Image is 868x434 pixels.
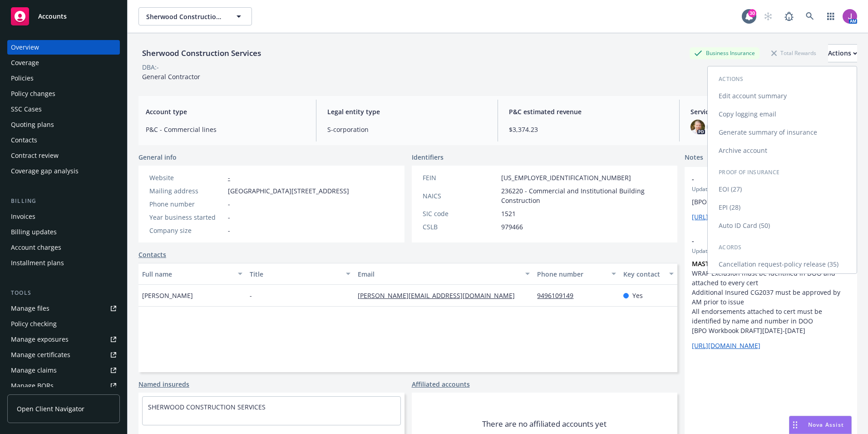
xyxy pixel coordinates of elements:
[11,209,35,224] div: Invoices
[789,416,801,434] div: Drag to move
[423,222,498,232] div: CSLB
[685,229,857,358] div: -Updatedby [PERSON_NAME] on [DATE] 10:33 AMMASTER LINK Incl. CCD: [URL][DOMAIN_NAME]WRAP Exclusio...
[7,225,120,239] a: Billing updates
[685,152,703,163] span: Notes
[327,125,487,134] span: S-corporation
[7,317,120,331] a: Policy checking
[7,301,120,316] a: Manage files
[808,421,844,429] span: Nova Assist
[358,291,522,300] a: [PERSON_NAME][EMAIL_ADDRESS][DOMAIN_NAME]
[11,256,64,270] div: Installment plans
[7,4,120,29] a: Accounts
[423,209,498,218] div: SIC code
[250,269,340,279] div: Title
[7,71,120,86] a: Policies
[11,102,42,116] div: SSC Cases
[708,123,857,141] a: Generate summary of insurance
[789,416,852,434] button: Nova Assist
[142,269,232,279] div: Full name
[7,363,120,378] a: Manage claims
[228,212,230,222] span: -
[138,250,166,259] a: Contacts
[692,326,850,335] p: [BPO Workbook DRAFT][DATE]-[DATE]
[354,263,534,285] button: Email
[692,212,760,221] a: [URL][DOMAIN_NAME]
[11,117,54,132] div: Quoting plans
[7,40,120,55] a: Overview
[11,164,79,178] div: Coverage gap analysis
[509,125,668,134] span: $3,374.23
[690,107,850,116] span: Servicing team
[501,186,667,205] span: 236220 - Commercial and Institutional Building Construction
[7,332,120,347] a: Manage exposures
[228,173,230,182] a: -
[708,141,857,160] a: Archive account
[828,44,857,62] button: Actions
[7,240,120,255] a: Account charges
[228,226,230,235] span: -
[509,107,668,116] span: P&C estimated revenue
[412,152,444,162] span: Identifiers
[11,363,57,378] div: Manage claims
[11,240,61,255] div: Account charges
[623,269,664,279] div: Key contact
[537,291,581,300] a: 9496109149
[412,379,470,389] a: Affiliated accounts
[11,40,39,55] div: Overview
[358,269,520,279] div: Email
[708,105,857,123] a: Copy logging email
[690,47,759,59] div: Business Insurance
[692,288,850,307] li: Additional Insured CG2037 must be approved by AM prior to issue
[148,403,266,411] a: SHERWOOD CONSTRUCTION SERVICES
[11,133,37,147] div: Contacts
[11,225,57,239] div: Billing updates
[149,186,224,196] div: Mailing address
[822,7,840,25] a: Switch app
[692,197,850,207] p: [BPO Indio Submission] [DATE]-[DATE]
[780,7,798,25] a: Report a Bug
[11,332,69,347] div: Manage exposures
[11,317,57,331] div: Policy checking
[7,256,120,270] a: Installment plans
[246,263,354,285] button: Title
[7,102,120,116] a: SSC Cases
[692,341,760,350] a: [URL][DOMAIN_NAME]
[632,291,643,300] span: Yes
[501,222,523,232] span: 979466
[828,45,857,62] div: Actions
[7,348,120,362] a: Manage certificates
[17,404,84,414] span: Open Client Navigator
[7,209,120,224] a: Invoices
[708,217,857,235] a: Auto ID Card (50)
[719,168,779,176] span: Proof of Insurance
[692,247,850,255] span: Updated by [PERSON_NAME] on [DATE] 10:33 AM
[692,259,764,268] strong: MASTER LINK Incl. CCD:
[692,174,826,184] span: -
[142,72,200,81] span: General Contractor
[11,148,59,163] div: Contract review
[11,301,49,316] div: Manage files
[708,198,857,217] a: EPI (28)
[423,191,498,201] div: NAICS
[423,173,498,182] div: FEIN
[620,263,677,285] button: Key contact
[11,378,54,393] div: Manage BORs
[685,167,857,229] div: -Updatedby [PERSON_NAME] on [DATE] 12:00 PM[BPO Indio Submission] [DATE]-[DATE][URL][DOMAIN_NAME]
[7,117,120,132] a: Quoting plans
[7,86,120,101] a: Policy changes
[146,107,305,116] span: Account type
[501,173,631,182] span: [US_EMPLOYER_IDENTIFICATION_NUMBER]
[801,7,819,25] a: Search
[228,186,349,196] span: [GEOGRAPHIC_DATA][STREET_ADDRESS]
[11,71,34,86] div: Policies
[690,120,705,134] img: photo
[138,47,265,59] div: Sherwood Construction Services
[38,13,67,20] span: Accounts
[7,378,120,393] a: Manage BORs
[533,263,620,285] button: Phone number
[537,269,606,279] div: Phone number
[138,263,246,285] button: Full name
[11,348,70,362] div: Manage certificates
[138,379,189,389] a: Named insureds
